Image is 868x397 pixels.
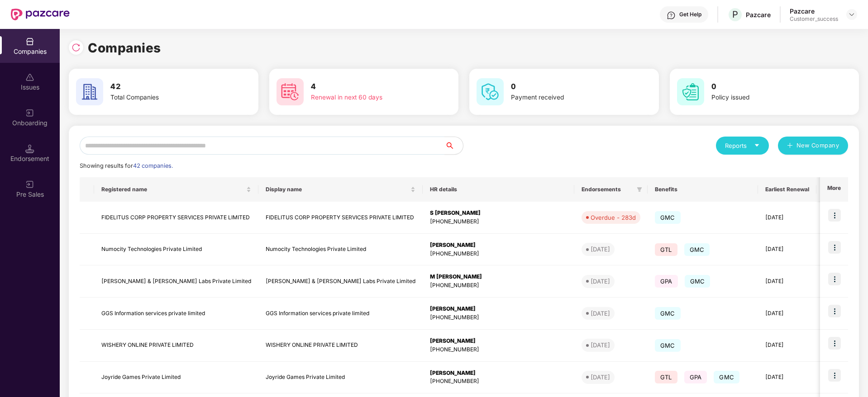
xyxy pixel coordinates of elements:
[25,180,34,189] img: svg+xml;base64,PHN2ZyB3aWR0aD0iMjAiIGhlaWdodD0iMjAiIHZpZXdCb3g9IjAgMCAyMCAyMCIgZmlsbD0ibm9uZSIgeG...
[258,265,423,298] td: [PERSON_NAME] & [PERSON_NAME] Labs Private Limited
[258,202,423,234] td: FIDELITUS CORP PROPERTY SERVICES PRIVATE LIMITED
[655,339,681,352] span: GMC
[311,81,425,93] h3: 4
[88,38,161,58] h1: Companies
[430,369,567,378] div: [PERSON_NAME]
[266,186,409,193] span: Display name
[591,213,636,222] div: Overdue - 283d
[677,78,704,105] img: svg+xml;base64,PHN2ZyB4bWxucz0iaHR0cDovL3d3dy53My5vcmcvMjAwMC9zdmciIHdpZHRoPSI2MCIgaGVpZ2h0PSI2MC...
[258,298,423,330] td: GGS Information services private limited
[258,177,423,202] th: Display name
[94,177,258,202] th: Registered name
[746,10,771,19] div: Pazcare
[430,250,567,258] div: [PHONE_NUMBER]
[133,162,173,169] span: 42 companies.
[25,73,34,82] img: svg+xml;base64,PHN2ZyBpZD0iSXNzdWVzX2Rpc2FibGVkIiB4bWxucz0iaHR0cDovL3d3dy53My5vcmcvMjAwMC9zdmciIH...
[732,9,738,20] span: P
[430,337,567,345] div: [PERSON_NAME]
[635,184,644,195] span: filter
[94,202,258,234] td: FIDELITUS CORP PROPERTY SERVICES PRIVATE LIMITED
[591,245,610,254] div: [DATE]
[655,211,681,224] span: GMC
[758,362,816,394] td: [DATE]
[94,362,258,394] td: Joyride Games Private Limited
[591,340,610,350] div: [DATE]
[828,369,841,382] img: icon
[94,298,258,330] td: GGS Information services private limited
[477,78,504,105] img: svg+xml;base64,PHN2ZyB4bWxucz0iaHR0cDovL3d3dy53My5vcmcvMjAwMC9zdmciIHdpZHRoPSI2MCIgaGVpZ2h0PSI2MC...
[790,15,838,23] div: Customer_success
[430,209,567,217] div: S [PERSON_NAME]
[790,7,838,15] div: Pazcare
[725,141,760,150] div: Reports
[714,371,739,383] span: GMC
[277,78,304,105] img: svg+xml;base64,PHN2ZyB4bWxucz0iaHR0cDovL3d3dy53My5vcmcvMjAwMC9zdmciIHdpZHRoPSI2MCIgaGVpZ2h0PSI2MC...
[94,265,258,298] td: [PERSON_NAME] & [PERSON_NAME] Labs Private Limited
[101,186,244,193] span: Registered name
[76,78,103,105] img: svg+xml;base64,PHN2ZyB4bWxucz0iaHR0cDovL3d3dy53My5vcmcvMjAwMC9zdmciIHdpZHRoPSI2MCIgaGVpZ2h0PSI2MC...
[648,177,758,202] th: Benefits
[685,275,711,288] span: GMC
[758,234,816,266] td: [DATE]
[110,81,224,93] h3: 42
[430,241,567,250] div: [PERSON_NAME]
[591,277,610,286] div: [DATE]
[758,177,816,202] th: Earliest Renewal
[110,93,224,103] div: Total Companies
[80,162,173,169] span: Showing results for
[258,234,423,266] td: Numocity Technologies Private Limited
[758,265,816,298] td: [DATE]
[711,81,825,93] h3: 0
[758,202,816,234] td: [DATE]
[258,362,423,394] td: Joyride Games Private Limited
[11,9,70,20] img: New Pazcare Logo
[25,37,34,46] img: svg+xml;base64,PHN2ZyBpZD0iQ29tcGFuaWVzIiB4bWxucz0iaHR0cDovL3d3dy53My5vcmcvMjAwMC9zdmciIHdpZHRoPS...
[511,93,625,103] div: Payment received
[591,373,610,382] div: [DATE]
[430,377,567,386] div: [PHONE_NUMBER]
[655,371,677,383] span: GTL
[25,144,34,153] img: svg+xml;base64,PHN2ZyB3aWR0aD0iMTQuNSIgaGVpZ2h0PSIxNC41IiB2aWV3Qm94PSIwIDAgMTYgMTYiIGZpbGw9Im5vbm...
[828,273,841,285] img: icon
[258,330,423,362] td: WISHERY ONLINE PRIVATE LIMITED
[778,137,848,155] button: plusNew Company
[311,93,425,103] div: Renewal in next 60 days
[94,330,258,362] td: WISHERY ONLINE PRIVATE LIMITED
[828,337,841,350] img: icon
[754,142,760,148] span: caret-down
[655,275,678,288] span: GPA
[758,330,816,362] td: [DATE]
[828,241,841,254] img: icon
[444,137,463,155] button: search
[679,11,701,18] div: Get Help
[848,11,855,18] img: svg+xml;base64,PHN2ZyBpZD0iRHJvcGRvd24tMzJ4MzIiIHhtbG5zPSJodHRwOi8vd3d3LnczLm9yZy8yMDAwL3N2ZyIgd2...
[430,305,567,313] div: [PERSON_NAME]
[430,313,567,322] div: [PHONE_NUMBER]
[637,187,642,192] span: filter
[796,141,839,150] span: New Company
[511,81,625,93] h3: 0
[430,217,567,226] div: [PHONE_NUMBER]
[820,177,848,202] th: More
[25,109,34,118] img: svg+xml;base64,PHN2ZyB3aWR0aD0iMjAiIGhlaWdodD0iMjAiIHZpZXdCb3g9IjAgMCAyMCAyMCIgZmlsbD0ibm9uZSIgeG...
[430,345,567,354] div: [PHONE_NUMBER]
[684,371,707,383] span: GPA
[72,43,81,52] img: svg+xml;base64,PHN2ZyBpZD0iUmVsb2FkLTMyeDMyIiB4bWxucz0iaHR0cDovL3d3dy53My5vcmcvMjAwMC9zdmciIHdpZH...
[816,177,855,202] th: Issues
[655,307,681,320] span: GMC
[711,93,825,103] div: Policy issued
[667,11,676,20] img: svg+xml;base64,PHN2ZyBpZD0iSGVscC0zMngzMiIgeG1sbnM9Imh0dHA6Ly93d3cudzMub3JnLzIwMDAvc3ZnIiB3aWR0aD...
[828,209,841,222] img: icon
[758,298,816,330] td: [DATE]
[684,243,710,256] span: GMC
[430,273,567,281] div: M [PERSON_NAME]
[94,234,258,266] td: Numocity Technologies Private Limited
[423,177,574,202] th: HR details
[444,142,463,149] span: search
[591,309,610,318] div: [DATE]
[430,281,567,290] div: [PHONE_NUMBER]
[655,243,677,256] span: GTL
[787,142,793,150] span: plus
[828,305,841,317] img: icon
[582,186,633,193] span: Endorsements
